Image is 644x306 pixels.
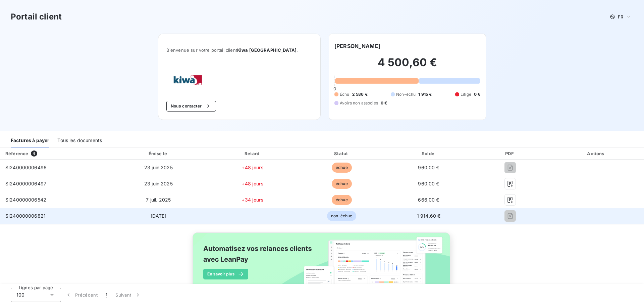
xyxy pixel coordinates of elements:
span: Non-échu [396,91,416,97]
div: Solde [387,150,470,157]
span: FR [618,14,623,19]
span: SI240000006821 [5,213,46,219]
span: 1 [106,292,107,298]
span: Échu [340,91,350,97]
span: [DATE] [151,213,166,219]
h3: Portail client [11,11,62,23]
span: 0 € [381,100,387,106]
span: échue [332,163,352,173]
span: non-échue [327,211,356,221]
div: Émise le [111,150,206,157]
span: 0 [333,86,336,91]
span: 960,00 € [418,165,439,170]
span: 23 juin 2025 [144,181,173,186]
span: SI240000006496 [5,165,47,170]
span: 7 juil. 2025 [146,197,171,203]
span: Litige [461,91,471,97]
span: 960,00 € [418,181,439,186]
div: Retard [209,150,297,157]
div: Tous les documents [57,133,102,147]
button: Nous contacter [166,101,216,112]
div: PDF [473,150,547,157]
span: 1 915 € [418,91,432,97]
span: échue [332,179,352,189]
button: Précédent [61,288,102,302]
div: Factures à payer [11,133,49,147]
span: 4 [31,150,37,157]
span: 2 586 € [352,91,368,97]
span: Avoirs non associés [340,100,378,106]
span: 100 [16,292,24,298]
button: Suivant [111,288,145,302]
span: Bienvenue sur votre portail client . [166,47,312,53]
img: Company logo [166,69,209,90]
span: +48 jours [241,165,263,170]
span: 1 914,60 € [417,213,441,219]
span: 666,00 € [418,197,439,203]
span: Kiwa [GEOGRAPHIC_DATA] [237,47,297,53]
h6: [PERSON_NAME] [334,42,380,50]
span: SI240000006542 [5,197,46,203]
span: SI240000006497 [5,181,46,186]
button: 1 [102,288,111,302]
div: Statut [299,150,385,157]
span: échue [332,195,352,205]
span: +48 jours [241,181,263,186]
span: 23 juin 2025 [144,165,173,170]
span: +34 jours [241,197,263,203]
div: Actions [550,150,643,157]
span: 0 € [474,91,480,97]
h2: 4 500,60 € [334,56,480,76]
div: Référence [5,151,28,156]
